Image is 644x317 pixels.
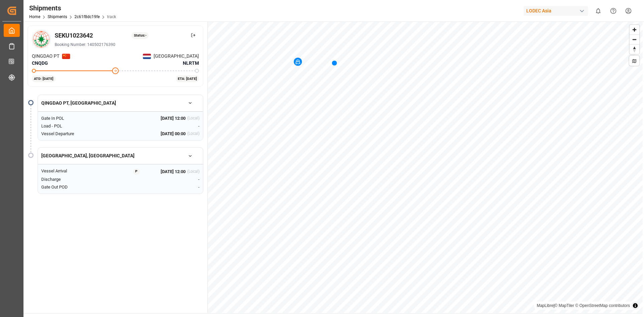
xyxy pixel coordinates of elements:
[208,21,643,313] canvas: Map
[41,176,100,183] div: Discharge
[48,14,67,19] a: Shipments
[294,58,302,66] div: Map marker
[161,168,185,175] span: [DATE] 12:00
[32,53,59,60] span: QINGDAO PT
[154,53,199,60] span: [GEOGRAPHIC_DATA]
[161,130,185,137] span: [DATE] 00:00
[41,184,100,191] div: Gate Out POD
[29,14,40,19] a: Home
[591,3,606,18] button: show 0 new notifications
[187,130,200,137] div: (Local)
[147,123,200,129] div: -
[187,115,200,122] div: (Local)
[55,31,93,40] div: SEKU1023642
[62,54,70,59] img: Netherlands
[41,123,100,129] div: Load - POL
[32,75,56,82] div: ATD: [DATE]
[524,4,591,17] button: LODEC Asia
[630,25,639,35] button: Zoom in
[606,3,621,18] button: Help Center
[537,303,553,308] a: MapLibre
[332,59,337,66] div: Map marker
[29,3,116,13] div: Shipments
[131,32,149,39] div: Status: -
[161,115,185,122] span: [DATE] 12:00
[537,302,630,309] div: |
[33,31,50,48] img: Carrier Logo
[147,176,200,183] div: -
[126,168,147,175] button: P
[183,60,199,67] span: NLRTM
[133,168,140,175] div: P
[187,168,200,175] div: (Local)
[631,302,639,310] summary: Toggle attribution
[524,6,588,16] div: LODEC Asia
[32,60,48,66] span: CNQDG
[630,35,639,44] button: Zoom out
[143,54,151,59] img: Netherlands
[38,97,203,109] button: QINGDAO PT, [GEOGRAPHIC_DATA]
[41,168,100,175] div: Vessel Arrival
[41,115,100,122] div: Gate In POL
[147,184,200,191] div: -
[554,303,574,308] a: © MapTiler
[575,303,630,308] a: © OpenStreetMap contributors
[74,14,100,19] a: 2c61f8dc19fe
[55,42,199,48] div: Booking Number: 140502176390
[38,150,203,162] button: [GEOGRAPHIC_DATA], [GEOGRAPHIC_DATA]
[630,44,639,54] button: Reset bearing to north
[41,130,100,137] div: Vessel Departure
[176,75,199,82] div: ETA: [DATE]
